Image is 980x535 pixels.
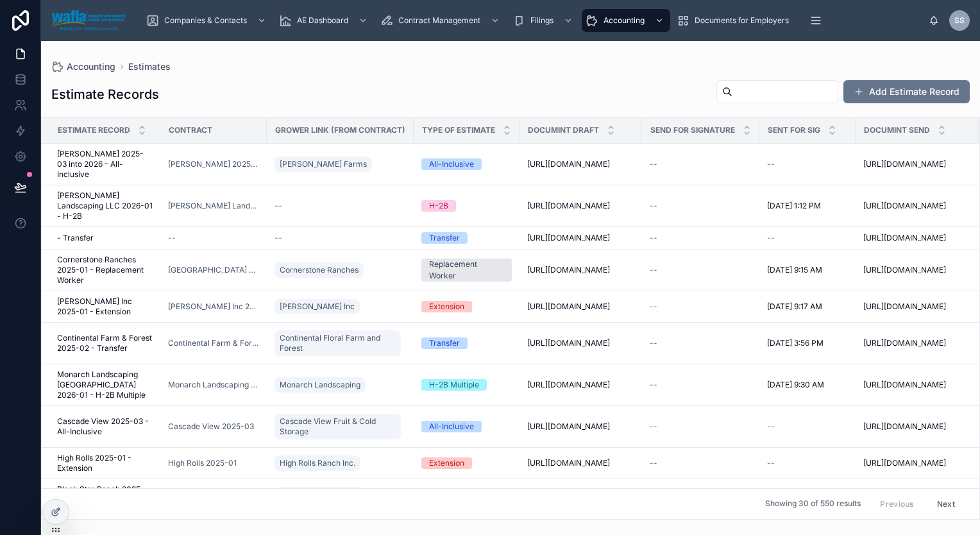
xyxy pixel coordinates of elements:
a: Cascade View 2025-03 - All-Inclusive [57,416,153,437]
span: Send for Signature [650,125,735,135]
span: -- [650,159,657,169]
span: [DATE] 9:15 AM [767,265,822,275]
span: [PERSON_NAME] 2025-03 into 2026 [168,159,259,169]
span: Sent for Sig [768,125,820,135]
span: Cornerstone Ranches 2025-01 - Replacement Worker [57,255,153,285]
a: -- [650,233,752,243]
span: -- [650,421,657,432]
a: [URL][DOMAIN_NAME] [863,201,970,211]
a: [PERSON_NAME] Inc 2025-01 [168,301,259,312]
a: [DATE] 9:30 AM [767,380,848,390]
a: [URL][DOMAIN_NAME] [863,338,970,348]
a: -- [275,233,406,243]
a: -- [767,159,848,169]
a: Companies & Contacts [142,9,273,32]
span: -- [767,458,775,468]
span: -- [650,201,657,211]
a: -- [650,265,752,275]
span: Cornerstone Ranches [280,265,359,275]
span: [DATE] 1:12 PM [767,201,821,211]
div: All-Inclusive [429,158,474,170]
a: Black Star Ranch LLC [275,487,364,502]
span: [URL][DOMAIN_NAME] [863,421,946,432]
span: Black Star Ranch 2025-02 - Extension [57,484,153,505]
a: [URL][DOMAIN_NAME] [527,338,634,348]
a: -- [650,421,752,432]
span: -- [650,338,657,348]
a: [DATE] 9:15 AM [767,265,848,275]
a: Transfer [421,232,512,244]
a: Cornerstone Ranches [275,262,364,278]
button: Add Estimate Record [843,80,970,103]
a: [PERSON_NAME] 2025-03 into 2026 - All-Inclusive [57,149,153,180]
span: Companies & Contacts [164,15,247,26]
span: Type of Estimate [422,125,495,135]
a: [URL][DOMAIN_NAME] [527,265,634,275]
a: Filings [509,9,579,32]
span: -- [767,233,775,243]
button: Next [928,494,964,514]
a: [URL][DOMAIN_NAME] [527,201,634,211]
a: [GEOGRAPHIC_DATA] 2025-01 [168,265,259,275]
div: H-2B [429,200,448,212]
span: Cascade View 2025-03 [168,421,254,432]
a: High Rolls 2025-01 - Extension [57,453,153,473]
a: [URL][DOMAIN_NAME] [863,421,970,432]
a: [PERSON_NAME] Inc [275,296,406,317]
a: Cascade View Fruit & Cold Storage [275,414,401,439]
a: [URL][DOMAIN_NAME] [863,233,970,243]
a: [PERSON_NAME] Landscaping LLC 2026-01 [168,201,259,211]
span: Showing 30 of 550 results [765,499,861,509]
span: Documint Send [864,125,930,135]
span: [URL][DOMAIN_NAME] [863,265,946,275]
span: - Transfer [57,233,94,243]
a: Monarch Landscaping [275,377,366,393]
a: [URL][DOMAIN_NAME] [527,233,634,243]
span: -- [650,380,657,390]
img: App logo [51,10,126,31]
span: AE Dashboard [297,15,348,26]
a: All-Inclusive [421,158,512,170]
span: Accounting [604,15,645,26]
a: -- [650,159,752,169]
a: -- [650,301,752,312]
a: [URL][DOMAIN_NAME] [527,421,634,432]
a: [URL][DOMAIN_NAME] [527,380,634,390]
div: Replacement Worker [429,259,504,282]
a: -- [650,380,752,390]
a: Continental Floral Farm and Forest [275,330,401,356]
a: -- [767,233,848,243]
a: -- [168,233,259,243]
a: Extension [421,457,512,469]
span: [DATE] 3:56 PM [767,338,824,348]
span: Contract [169,125,212,135]
span: Monarch Landscaping [GEOGRAPHIC_DATA] 2026-01 [168,380,259,390]
a: H-2B [421,200,512,212]
a: Accounting [51,60,115,73]
span: [URL][DOMAIN_NAME] [527,421,610,432]
span: High Rolls Ranch Inc. [280,458,355,468]
a: High Rolls 2025-01 [168,458,259,468]
div: All-Inclusive [429,421,474,432]
span: [URL][DOMAIN_NAME] [527,458,610,468]
a: Cascade View Fruit & Cold Storage [275,411,406,442]
span: Accounting [67,60,115,73]
a: Contract Management [376,9,506,32]
span: Monarch Landscaping [280,380,360,390]
span: Documents for Employers [695,15,789,26]
a: Monarch Landscaping [GEOGRAPHIC_DATA] 2026-01 - H-2B Multiple [57,369,153,400]
span: [URL][DOMAIN_NAME] [863,159,946,169]
span: [PERSON_NAME] Farms [280,159,367,169]
a: Estimates [128,60,171,73]
a: [DATE] 9:17 AM [767,301,848,312]
a: Continental Farm & Forest 2025-02 [168,338,259,348]
span: [URL][DOMAIN_NAME] [863,301,946,312]
div: H-2B Multiple [429,379,479,391]
a: [URL][DOMAIN_NAME] [863,301,970,312]
a: Cornerstone Ranches [275,260,406,280]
